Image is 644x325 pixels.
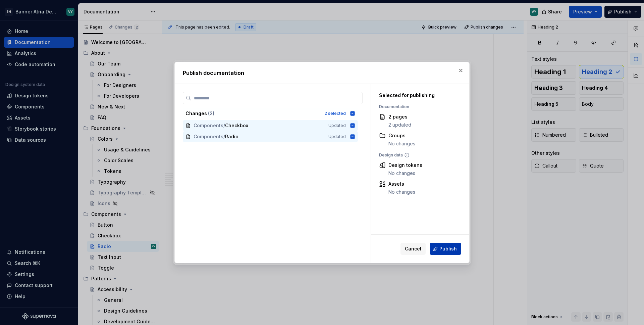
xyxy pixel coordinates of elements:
span: / [223,133,225,140]
button: Cancel [400,243,426,255]
div: Selected for publishing [379,92,453,99]
button: Publish [430,243,461,255]
div: No changes [388,170,422,177]
div: 2 selected [324,111,346,116]
div: Design tokens [388,162,422,169]
div: Assets [388,181,415,187]
div: No changes [388,189,415,195]
div: Design data [379,152,453,158]
h2: Publish documentation [183,69,461,77]
span: ( 2 ) [208,110,214,116]
span: Checkbox [225,122,248,129]
span: Components [194,122,223,129]
span: Components [194,133,223,140]
div: 2 updated [388,122,411,128]
span: Cancel [405,245,421,252]
span: Publish [439,245,457,252]
span: Updated [328,134,346,139]
div: Groups [388,132,415,139]
div: No changes [388,140,415,147]
div: 2 pages [388,113,411,120]
span: Updated [328,123,346,128]
div: Changes [185,110,320,117]
span: Radio [225,133,238,140]
div: Documentation [379,104,453,109]
span: / [223,122,225,129]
